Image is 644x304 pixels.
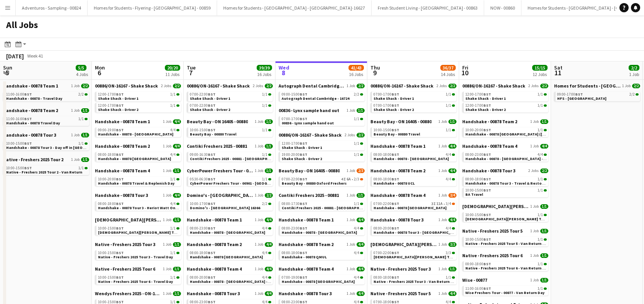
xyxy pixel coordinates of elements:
[538,177,543,181] span: 1/1
[538,93,543,96] span: 1/1
[279,192,365,198] a: Contiki Freshers 2025 - 008811 Job1/1
[373,127,455,136] a: 10:00-15:00BST1/1Beauty Bay - 00880 Travel
[373,156,449,161] span: Handshake - 00878 - Manchester Metropolitan University
[279,168,365,173] a: Beauty Bay - ON 16405 - 008801 Job2/3
[370,143,456,149] a: Handshake - 00878 Team 11 Job4/4
[3,107,89,113] a: Handshake - 00878 Team 21 Job1/1
[465,103,547,112] a: 12:00-17:00BST1/1Shake Shack - Driver 2
[373,153,399,157] span: 08:00-18:00
[462,143,548,168] div: Handshake - 00878 Team 41 Job4/408:00-23:00BST4/4Handshake - 00878 - [GEOGRAPHIC_DATA] - Onsite Day
[448,144,456,149] span: 4/4
[173,84,181,88] span: 2/2
[208,127,216,132] span: BST
[208,177,216,182] span: BST
[78,142,84,145] span: 1/1
[462,119,517,124] span: Handshake - 00878 Team 2
[528,169,539,173] span: 2 Jobs
[575,92,583,97] span: BST
[392,92,399,97] span: BST
[538,188,543,192] span: 1/1
[173,144,181,149] span: 4/4
[3,132,89,157] div: Handshake - 00878 Tour 31 Job1/110:00-15:00BST1/1Handshake - 00878 Tour 3 - Day off in [GEOGRAPHI...
[438,169,447,173] span: 1 Job
[282,177,363,185] a: 07:00-22:00BST4I6A•2/3Beauty Bay - 00880 Oxford Freshers
[116,103,124,108] span: BST
[370,192,456,217] div: Handshake - 00878 Team 41 Job3/407:00-22:00BST3I11A•3/4Handshake - 00878 [GEOGRAPHIC_DATA]
[373,128,399,132] span: 10:00-15:00
[282,121,334,126] span: 00836 - Lynx sample hand out
[370,83,433,89] span: 00886/ON-16167 - Shake Shack
[95,192,148,198] span: Handshake - 00878 Tour 3
[116,152,124,157] span: BST
[370,119,456,124] a: Beauty Bay - ON 16405 - 008801 Job1/1
[446,93,451,96] span: 1/1
[6,142,32,145] span: 10:00-15:00
[462,83,548,119] div: 00886/ON-16167 - Shake Shack2 Jobs2/212:00-17:00BST1/1Shake Shack - Driver 112:00-17:00BST1/1Shak...
[554,83,640,89] a: Homes for Students - [GEOGRAPHIC_DATA]1 Job2/2
[24,116,32,121] span: BST
[279,83,365,107] div: Autograph Dental Cambridge - 167241 Job2/209:00-15:00BST2/2Autograph Dental Cambridge - 16724
[347,84,355,88] span: 1 Job
[373,103,455,112] a: 07:00-17:00BST1/1Shake Shack - Driver 2
[373,152,455,161] a: 08:00-18:00BST4/4Handshake - 00878 - [GEOGRAPHIC_DATA]
[190,153,216,157] span: 09:00-16:30
[300,92,307,97] span: BST
[462,83,548,89] a: 00886/ON-16167 - Shake Shack2 Jobs2/2
[98,127,179,136] a: 09:00-19:00BST4/4Handshake - 00878 - [GEOGRAPHIC_DATA]
[6,141,88,150] a: 10:00-15:00BST1/1Handshake - 00878 Tour 3 - Day off in [GEOGRAPHIC_DATA]
[187,119,248,124] span: Beauty Bay - ON 16405 - 00880
[217,0,372,15] button: Homes for Students - [GEOGRAPHIC_DATA] - [GEOGRAPHIC_DATA]-16627
[98,156,171,161] span: Handshake - 00878 Imperial College
[279,192,339,198] span: Contiki Freshers 2025 - 00881
[465,152,547,161] a: 08:00-23:00BST4/4Handshake - 00878 - [GEOGRAPHIC_DATA] - Onsite Day
[187,143,273,149] a: Contiki Freshers 2025 - 008811 Job1/1
[71,133,80,137] span: 1 Job
[6,166,32,170] span: 10:00-15:00
[116,92,124,97] span: BST
[282,152,363,161] a: 19:00-20:00BST1/1Shake Shack - Driver 2
[279,132,365,138] a: 00886/ON-16167 - Shake Shack2 Jobs2/2
[190,177,216,181] span: 05:30-06:30
[98,107,138,112] span: Shake Shack - Driver 2
[81,108,89,113] span: 1/1
[262,93,267,96] span: 1/1
[187,168,273,192] div: CyberPower Freshers Tour - 009011 Job1/105:30-06:30BST1/1CyberPower Freshers Tour - 00901 - [GEOG...
[465,188,491,192] span: 10:00-15:00
[448,119,456,124] span: 1/1
[530,119,539,124] span: 1 Job
[265,84,273,88] span: 2/2
[465,93,491,96] span: 12:00-17:00
[187,192,273,217] div: Domino's - [GEOGRAPHIC_DATA] 163661 Job2/210:00-17:00BST2/2Domino's - [GEOGRAPHIC_DATA] 16366
[78,93,84,96] span: 2/2
[190,152,271,161] a: 09:00-16:30BST1/1Contiki Freshers 2025 - 00881 - [GEOGRAPHIC_DATA]
[370,168,456,192] div: Handshake - 00878 Team 21 Job4/408:00-18:00BST4/4Handshake - 00878 UCL
[98,152,179,161] a: 08:00-18:00BST4/4Handshake - 00878 [GEOGRAPHIC_DATA]
[24,165,32,170] span: BST
[255,169,263,173] span: 1 Job
[370,192,456,198] a: Handshake - 00878 Team 41 Job3/4
[170,177,176,181] span: 1/1
[554,83,621,89] span: Homes for Students - Bristol
[190,103,271,112] a: 07:00-22:00BST1/1Shake Shack - Driver 2
[557,96,606,101] span: HFS - Bristol
[465,181,554,186] span: Handshake - 00878 Tour 3 - Travel & Restock Day
[279,107,339,113] span: 00836 - Lynx sample hand out
[279,132,365,168] div: 00886/ON-16167 - Shake Shack2 Jobs2/212:00-17:00BST1/1Shake Shack - Driver 119:00-20:00BST1/1Shak...
[98,132,173,137] span: Handshake - 00878 - Leicester
[530,144,539,149] span: 1 Job
[190,96,230,101] span: Shake Shack - Driver 1
[170,153,176,157] span: 4/4
[462,119,548,143] div: Handshake - 00878 Team 21 Job1/110:00-20:00BST1/1Handshake - 00878 [GEOGRAPHIC_DATA] ([GEOGRAPHIC...
[282,93,307,96] span: 09:00-15:00
[357,108,365,113] span: 1/1
[373,96,414,101] span: Shake Shack - Driver 1
[95,143,150,149] span: Handshake - 00878 Team 2
[282,92,363,101] a: 09:00-15:00BST2/2Autograph Dental Cambridge - 16724
[446,128,451,132] span: 1/1
[462,143,517,149] span: Handshake - 00878 Team 4
[465,96,506,101] span: Shake Shack - Driver 1
[300,116,307,121] span: BST
[3,157,89,177] div: Native - Freshers 2025 Tour 21 Job1/110:00-15:00BST1/1Native - Freshers 2025 Tour 2 - Van Return
[540,169,548,173] span: 2/2
[465,192,483,197] span: BA Travel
